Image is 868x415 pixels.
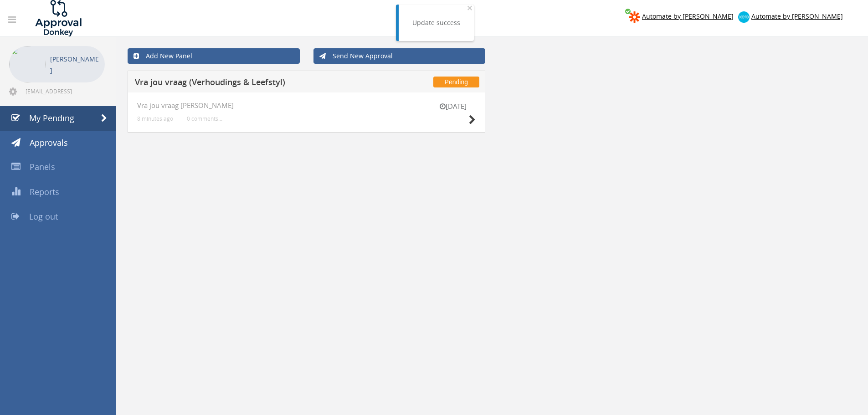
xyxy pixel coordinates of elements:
[187,115,222,122] small: 0 comments...
[128,48,300,64] a: Add New Panel
[430,102,476,111] small: [DATE]
[467,1,473,14] span: ×
[50,53,100,76] p: [PERSON_NAME]
[137,102,476,109] h4: Vra jou vraag [PERSON_NAME]
[642,12,734,20] span: Automate by [PERSON_NAME]
[26,87,103,95] span: [EMAIL_ADDRESS][DOMAIN_NAME]
[629,11,640,23] img: zapier-logomark.png
[30,161,55,172] span: Panels
[137,115,173,122] small: 8 minutes ago
[313,48,486,64] a: Send New Approval
[751,12,843,20] span: Automate by [PERSON_NAME]
[30,137,68,148] span: Approvals
[738,11,750,23] img: xero-logo.png
[30,186,59,197] span: Reports
[433,77,479,87] span: Pending
[29,113,74,123] span: My Pending
[29,211,58,222] span: Log out
[135,78,375,89] h5: Vra jou vraag (Verhoudings & Leefstyl)
[412,18,460,27] div: Update success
